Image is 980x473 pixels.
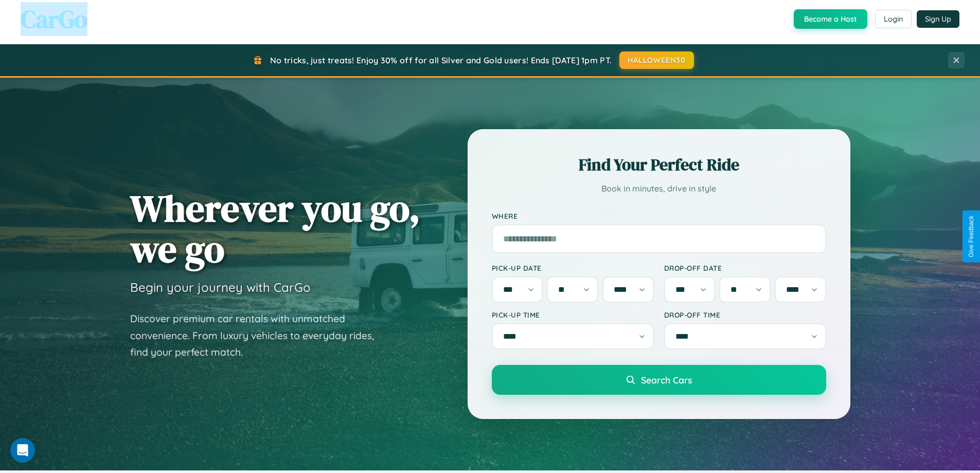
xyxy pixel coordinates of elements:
h1: Wherever you go, we go [130,188,420,269]
iframe: Intercom live chat [10,438,35,463]
span: CarGo [21,2,87,36]
button: Search Cars [492,365,826,395]
h2: Find Your Perfect Ride [492,153,826,176]
label: Pick-up Time [492,310,654,319]
h3: Begin your journey with CarGo [130,279,311,295]
button: Sign Up [917,10,959,28]
label: Drop-off Date [664,264,826,272]
p: Discover premium car rentals with unmatched convenience. From luxury vehicles to everyday rides, ... [130,310,387,361]
span: Search Cars [641,374,692,386]
label: Where [492,212,826,220]
button: Become a Host [794,9,867,29]
span: No tricks, just treats! Enjoy 30% off for all Silver and Gold users! Ends [DATE] 1pm PT. [270,55,612,65]
button: Login [875,10,912,28]
button: HALLOWEEN30 [619,51,694,69]
label: Drop-off Time [664,310,826,319]
p: Book in minutes, drive in style [492,181,826,196]
div: Give Feedback [968,216,975,257]
label: Pick-up Date [492,264,654,272]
